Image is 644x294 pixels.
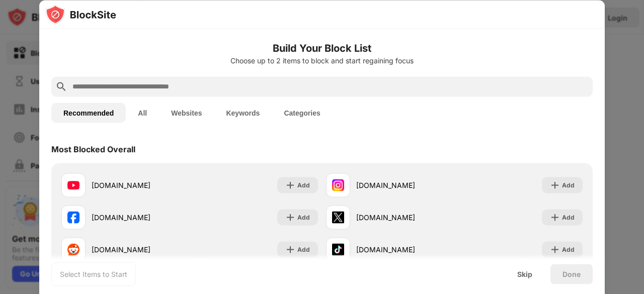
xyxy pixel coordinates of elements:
[214,103,272,123] button: Keywords
[356,212,454,223] div: [DOMAIN_NAME]
[92,212,190,223] div: [DOMAIN_NAME]
[67,211,79,223] img: favicons
[332,243,344,255] img: favicons
[562,270,581,278] div: Done
[356,180,454,190] div: [DOMAIN_NAME]
[297,244,310,254] div: Add
[562,244,575,254] div: Add
[332,179,344,191] img: favicons
[356,244,454,255] div: [DOMAIN_NAME]
[332,211,344,223] img: favicons
[126,103,159,123] button: All
[51,40,593,55] h6: Build Your Block List
[51,144,135,154] div: Most Blocked Overall
[55,80,67,92] img: search.svg
[159,103,214,123] button: Websites
[92,180,190,190] div: [DOMAIN_NAME]
[92,244,190,255] div: [DOMAIN_NAME]
[297,180,310,190] div: Add
[297,212,310,222] div: Add
[51,103,126,123] button: Recommended
[67,243,79,255] img: favicons
[45,4,116,24] img: logo-blocksite.svg
[272,103,332,123] button: Categories
[51,56,593,64] div: Choose up to 2 items to block and start regaining focus
[67,179,79,191] img: favicons
[562,212,575,222] div: Add
[60,269,127,279] div: Select Items to Start
[517,270,532,278] div: Skip
[562,180,575,190] div: Add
